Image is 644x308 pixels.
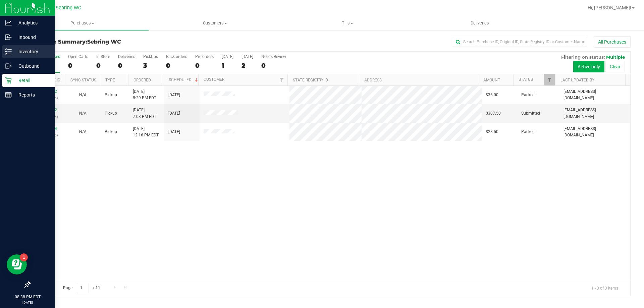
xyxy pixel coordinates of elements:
[79,129,87,135] button: N/A
[486,129,498,135] span: $28.50
[3,300,52,305] p: [DATE]
[521,129,535,135] span: Packed
[544,74,555,85] a: Filter
[149,20,281,26] span: Customers
[79,110,87,117] button: N/A
[87,39,121,45] span: Sebring WC
[12,91,52,99] p: Reports
[133,88,156,101] span: [DATE] 5:29 PM EDT
[5,63,12,69] inline-svg: Outbound
[118,62,135,69] div: 0
[169,77,199,82] a: Scheduled
[12,48,52,56] p: Inventory
[204,77,224,82] a: Customer
[149,16,281,30] a: Customers
[12,19,52,27] p: Analytics
[359,74,478,86] th: Address
[105,92,117,98] span: Pickup
[133,126,159,138] span: [DATE] 12:16 PM EDT
[12,33,52,41] p: Inbound
[573,61,604,72] button: Active only
[143,54,158,59] div: PickUps
[166,54,187,59] div: Back-orders
[133,107,156,120] span: [DATE] 7:03 PM EDT
[563,126,626,138] span: [EMAIL_ADDRESS][DOMAIN_NAME]
[38,126,57,131] a: 11828234
[5,77,12,84] inline-svg: Retail
[7,254,27,274] iframe: Resource center
[56,5,81,11] span: Sebring WC
[483,78,500,82] a: Amount
[195,54,214,59] div: Pre-orders
[486,92,498,98] span: $36.00
[261,54,286,59] div: Needs Review
[168,92,180,98] span: [DATE]
[241,54,253,59] div: [DATE]
[5,48,12,55] inline-svg: Inventory
[561,54,605,60] span: Filtering on status:
[560,78,594,82] a: Last Updated By
[5,34,12,41] inline-svg: Inbound
[68,54,88,59] div: Open Carts
[586,283,624,293] span: 1 - 3 of 3 items
[222,54,233,59] div: [DATE]
[293,78,328,82] a: State Registry ID
[133,78,151,82] a: Ordered
[79,111,87,116] span: Not Applicable
[521,92,535,98] span: Packed
[105,110,117,117] span: Pickup
[20,253,28,261] iframe: Resource center unread badge
[563,88,626,101] span: [EMAIL_ADDRESS][DOMAIN_NAME]
[57,283,106,293] span: Page of 1
[96,62,110,69] div: 0
[605,61,625,72] button: Clear
[3,294,52,300] p: 08:38 PM EDT
[12,62,52,70] p: Outbound
[5,19,12,26] inline-svg: Analytics
[5,91,12,98] inline-svg: Reports
[168,110,180,117] span: [DATE]
[281,16,414,30] a: Tills
[77,283,89,293] input: 1
[519,77,533,82] a: Status
[143,62,158,69] div: 3
[12,76,52,84] p: Retail
[261,62,286,69] div: 0
[96,54,110,59] div: In Store
[105,129,117,135] span: Pickup
[79,92,87,98] button: N/A
[38,89,57,94] a: 11830762
[195,62,214,69] div: 0
[276,74,287,85] a: Filter
[79,93,87,97] span: Not Applicable
[241,62,253,69] div: 2
[594,36,631,48] button: All Purchases
[30,39,230,45] h3: Purchase Summary:
[281,20,413,26] span: Tills
[38,108,57,112] a: 11831792
[166,62,187,69] div: 0
[168,129,180,135] span: [DATE]
[606,54,625,60] span: Multiple
[16,16,149,30] a: Purchases
[70,78,96,82] a: Sync Status
[563,107,626,120] span: [EMAIL_ADDRESS][DOMAIN_NAME]
[16,20,149,26] span: Purchases
[105,78,115,82] a: Type
[453,37,587,47] input: Search Purchase ID, Original ID, State Registry ID or Customer Name...
[118,54,135,59] div: Deliveries
[462,20,498,26] span: Deliveries
[521,110,540,117] span: Submitted
[588,5,631,10] span: Hi, [PERSON_NAME]!
[79,129,87,134] span: Not Applicable
[68,62,88,69] div: 0
[486,110,501,117] span: $307.50
[222,62,233,69] div: 1
[414,16,546,30] a: Deliveries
